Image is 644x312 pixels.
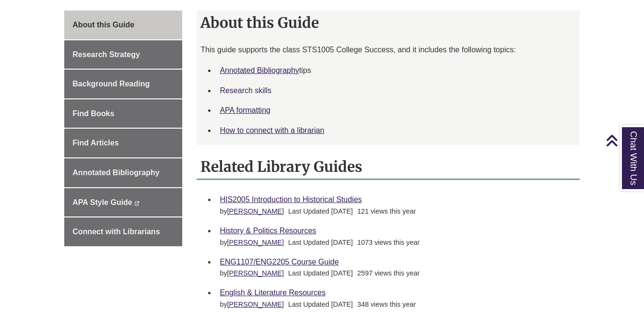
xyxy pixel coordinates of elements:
[357,207,416,215] span: 121 views this year
[357,239,420,246] span: 1073 views this year
[72,21,134,29] span: About this Guide
[220,239,286,246] span: by
[72,228,160,236] span: Connect with Librarians
[64,129,182,157] a: Find Articles
[200,44,575,56] p: This guide supports the class STS1005 College Success, and it includes the following topics:
[64,11,182,39] a: About this Guide
[220,300,286,308] span: by
[64,158,182,187] a: Annotated Bibliography
[220,269,286,277] span: by
[64,40,182,69] a: Research Strategy
[227,300,284,308] a: [PERSON_NAME]
[64,99,182,128] a: Find Books
[216,60,575,81] li: tips
[227,239,284,246] a: [PERSON_NAME]
[197,155,579,180] h2: Related Library Guides
[64,11,182,246] div: Guide Page Menu
[220,106,270,114] a: APA formatting
[220,207,286,215] span: by
[288,300,353,308] span: Last Updated [DATE]
[220,66,299,74] a: Annotated Bibliography
[64,217,182,246] a: Connect with Librarians
[64,70,182,98] a: Background Reading
[72,50,140,59] span: Research Strategy
[606,134,642,147] a: Back to Top
[220,288,326,297] a: English & Literature Resources
[227,207,284,215] a: [PERSON_NAME]
[220,86,271,95] a: Research skills
[220,126,324,134] a: How to connect with a librarian
[288,269,353,277] span: Last Updated [DATE]
[220,258,339,266] a: ENG1107/ENG2205 Course Guide
[134,201,140,205] i: This link opens in a new window
[357,300,416,308] span: 348 views this year
[72,139,118,147] span: Find Articles
[72,109,114,118] span: Find Books
[197,11,579,35] h2: About this Guide
[72,80,150,88] span: Background Reading
[288,239,353,246] span: Last Updated [DATE]
[64,188,182,217] a: APA Style Guide
[72,198,132,206] span: APA Style Guide
[357,269,420,277] span: 2597 views this year
[288,207,353,215] span: Last Updated [DATE]
[220,195,362,204] a: HIS2005 Introduction to Historical Studies
[227,269,284,277] a: [PERSON_NAME]
[72,168,159,177] span: Annotated Bibliography
[220,227,316,235] a: History & Politics Resources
